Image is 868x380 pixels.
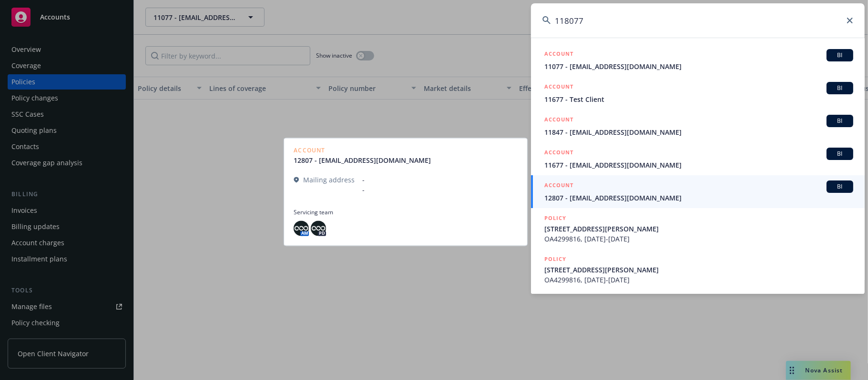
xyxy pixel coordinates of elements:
span: 11077 - [EMAIL_ADDRESS][DOMAIN_NAME] [544,61,853,71]
span: [STREET_ADDRESS][PERSON_NAME] [544,265,853,275]
a: ACCOUNTBI11847 - [EMAIL_ADDRESS][DOMAIN_NAME] [531,110,865,142]
h5: ACCOUNT [544,180,573,192]
span: [STREET_ADDRESS][PERSON_NAME] [544,224,853,234]
h5: POLICY [544,254,566,264]
a: ACCOUNTBI11677 - Test Client [531,77,865,110]
input: Search... [531,3,865,38]
span: BI [830,182,849,191]
span: BI [830,84,849,92]
h5: ACCOUNT [544,148,573,159]
h5: POLICY [544,213,566,223]
span: 11847 - [EMAIL_ADDRESS][DOMAIN_NAME] [544,127,853,137]
span: BI [830,51,849,60]
span: BI [830,150,849,158]
span: 11677 - Test Client [544,94,853,104]
span: 12807 - [EMAIL_ADDRESS][DOMAIN_NAME] [544,193,853,203]
span: BI [830,117,849,125]
a: POLICY[STREET_ADDRESS][PERSON_NAME]OA4299816, [DATE]-[DATE] [531,208,865,249]
a: ACCOUNTBI11077 - [EMAIL_ADDRESS][DOMAIN_NAME] [531,44,865,77]
h5: ACCOUNT [544,115,573,126]
a: ACCOUNTBI11677 - [EMAIL_ADDRESS][DOMAIN_NAME] [531,142,865,175]
a: ACCOUNTBI12807 - [EMAIL_ADDRESS][DOMAIN_NAME] [531,175,865,208]
h5: ACCOUNT [544,82,573,93]
span: OA4299816, [DATE]-[DATE] [544,275,853,285]
span: OA4299816, [DATE]-[DATE] [544,234,853,244]
span: 11677 - [EMAIL_ADDRESS][DOMAIN_NAME] [544,160,853,170]
h5: ACCOUNT [544,49,573,60]
a: POLICY[STREET_ADDRESS][PERSON_NAME]OA4299816, [DATE]-[DATE] [531,249,865,290]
